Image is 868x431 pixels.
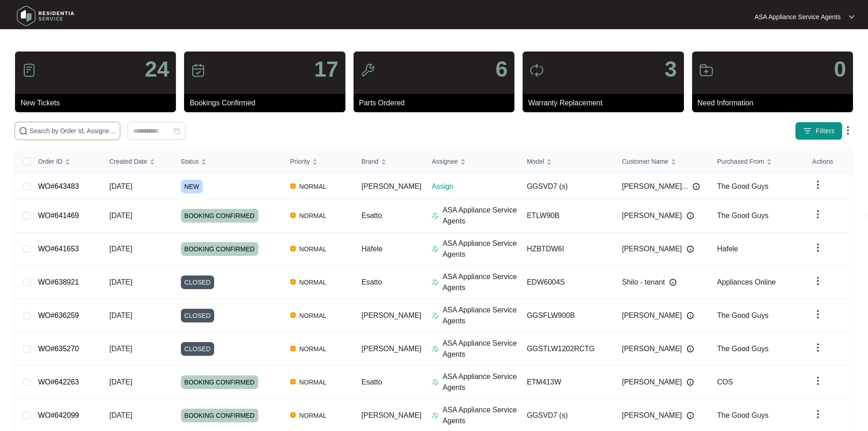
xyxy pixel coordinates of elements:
span: [PERSON_NAME] [622,343,682,354]
span: Filters [816,126,835,136]
span: BOOKING CONFIRMED [181,209,258,223]
img: Info icon [687,379,694,386]
img: icon [699,63,714,78]
img: dropdown arrow [812,275,823,286]
span: Model [527,156,544,166]
span: [PERSON_NAME] [622,310,682,321]
span: [DATE] [109,212,132,219]
img: Assigner Icon [431,212,439,219]
span: Customer Name [622,156,668,166]
img: dropdown arrow [812,375,823,386]
p: Need Information [698,98,853,109]
span: Hafele [717,245,738,253]
p: ASA Appliance Service Agents [442,305,519,327]
p: 17 [314,58,338,80]
span: [PERSON_NAME] [361,312,421,319]
span: CLOSED [181,309,215,322]
p: 0 [834,58,846,80]
th: Assignee [424,150,519,174]
span: Häfele [361,245,382,253]
span: [PERSON_NAME]... [622,181,688,192]
span: Order ID [38,156,62,166]
span: The Good Guys [717,182,769,190]
img: Vercel Logo [290,279,296,285]
th: Model [519,150,615,174]
img: Assigner Icon [431,412,439,419]
a: WO#642263 [38,378,79,386]
p: Warranty Replacement [528,98,683,109]
span: Priority [290,156,310,166]
img: Info icon [687,345,694,353]
span: NEW [181,180,203,193]
button: filter iconFilters [795,122,842,140]
a: WO#636259 [38,312,79,319]
th: Created Date [102,150,174,174]
span: Purchased From [717,156,764,166]
p: Parts Ordered [359,98,514,109]
td: GGSFLW900B [519,299,615,332]
td: HZBTDW6I [519,233,615,266]
span: The Good Guys [717,345,769,353]
img: icon [22,63,36,78]
span: The Good Guys [717,312,769,319]
img: dropdown arrow [849,15,854,19]
span: NORMAL [296,277,330,288]
span: Created Date [109,156,147,166]
img: Vercel Logo [290,312,296,318]
span: Appliances Online [717,278,776,286]
p: ASA Appliance Service Agents [755,12,841,21]
img: Vercel Logo [290,412,296,418]
img: Assigner Icon [431,345,439,353]
p: 24 [145,58,169,80]
img: Vercel Logo [290,246,296,251]
img: Vercel Logo [290,346,296,351]
a: WO#638921 [38,278,79,286]
img: icon [191,63,205,78]
span: [PERSON_NAME] [622,244,682,254]
img: Vercel Logo [290,213,296,218]
img: dropdown arrow [812,309,823,320]
a: WO#641469 [38,212,79,219]
th: Order ID [31,150,102,174]
img: dropdown arrow [812,409,823,420]
img: dropdown arrow [812,242,823,253]
span: [PERSON_NAME] [622,210,682,221]
span: [DATE] [109,378,132,386]
span: [PERSON_NAME] [361,411,421,419]
img: Assigner Icon [431,245,439,253]
img: dropdown arrow [812,179,823,190]
span: NORMAL [296,244,330,254]
span: [DATE] [109,312,132,319]
p: Bookings Confirmed [190,98,345,109]
p: ASA Appliance Service Agents [442,405,519,426]
td: ETLW90B [519,199,615,233]
th: Brand [354,150,424,174]
p: ASA Appliance Service Agents [442,205,519,227]
span: NORMAL [296,310,330,321]
a: WO#642099 [38,411,79,419]
p: ASA Appliance Service Agents [442,371,519,393]
th: Actions [805,150,853,174]
img: Assigner Icon [431,379,439,386]
span: [PERSON_NAME] [361,345,421,353]
span: [DATE] [109,411,132,419]
span: Esatto [361,212,382,219]
p: ASA Appliance Service Agents [442,271,519,293]
td: GGSTLW1202RCTG [519,332,615,366]
span: [DATE] [109,345,132,353]
img: icon [360,63,375,78]
span: [DATE] [109,278,132,286]
span: NORMAL [296,377,330,388]
a: WO#643483 [38,182,79,190]
span: BOOKING CONFIRMED [181,375,258,389]
span: [DATE] [109,245,132,253]
p: ASA Appliance Service Agents [442,338,519,360]
img: Info icon [687,212,694,219]
span: BOOKING CONFIRMED [181,242,258,256]
td: EDW6004S [519,266,615,299]
th: Priority [283,150,354,174]
span: [PERSON_NAME] [622,377,682,388]
span: CLOSED [181,275,215,289]
img: filter icon [803,126,812,135]
span: CLOSED [181,342,215,356]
